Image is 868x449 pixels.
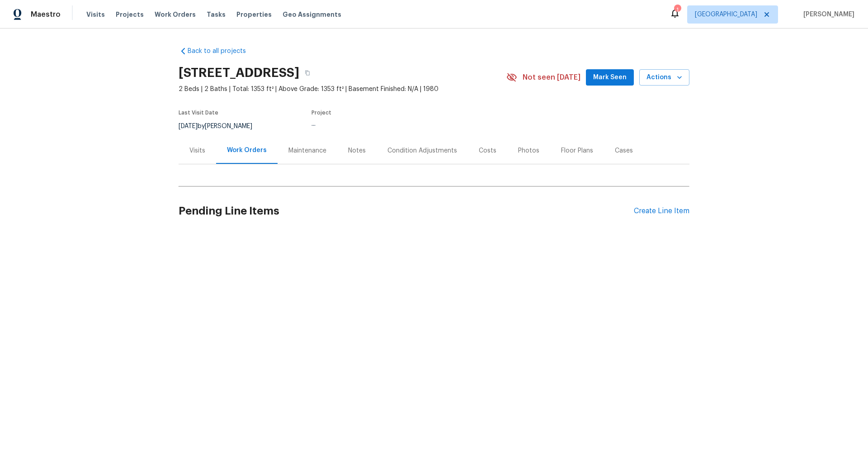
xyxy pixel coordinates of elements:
span: Geo Assignments [283,10,341,19]
button: Copy Address [299,65,316,81]
div: 1 [674,5,680,14]
span: Visits [86,10,105,19]
span: Not seen [DATE] [523,73,580,82]
span: 2 Beds | 2 Baths | Total: 1353 ft² | Above Grade: 1353 ft² | Basement Finished: N/A | 1980 [179,85,506,94]
div: Floor Plans [561,146,593,155]
span: Mark Seen [593,72,627,83]
span: [DATE] [179,123,198,129]
button: Mark Seen [586,69,634,86]
div: Cases [615,146,633,155]
button: Actions [639,69,689,86]
div: ... [311,121,485,127]
div: by [PERSON_NAME] [179,121,263,132]
div: Notes [348,146,366,155]
span: Last Visit Date [179,110,218,115]
div: Photos [518,146,539,155]
a: Back to all projects [179,47,265,56]
span: [GEOGRAPHIC_DATA] [695,10,757,19]
span: Maestro [31,10,61,19]
h2: Pending Line Items [179,190,634,232]
span: Projects [116,10,144,19]
div: Costs [479,146,496,155]
span: Project [311,110,331,115]
div: Maintenance [288,146,326,155]
span: Actions [646,72,682,83]
span: Tasks [207,11,226,18]
span: [PERSON_NAME] [800,10,854,19]
div: Condition Adjustments [387,146,457,155]
div: Visits [189,146,205,155]
span: Work Orders [155,10,196,19]
span: Properties [236,10,272,19]
div: Create Line Item [634,207,689,215]
h2: [STREET_ADDRESS] [179,68,299,77]
div: Work Orders [227,146,267,155]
